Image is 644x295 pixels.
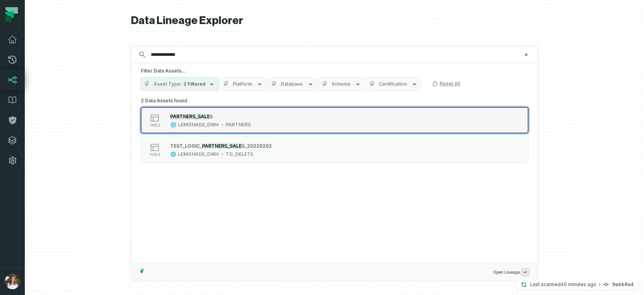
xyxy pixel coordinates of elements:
p: Last scanned [530,281,596,288]
span: Asset Type [154,81,182,87]
button: Clear search query [522,51,530,59]
button: Certification [366,78,421,91]
button: Schema [319,78,364,91]
h4: 9ebb6a4 [612,282,634,287]
button: Last scanned[DATE] 11:16:26 AM9ebb6a4 [516,280,638,289]
span: 2 Filtered [183,81,205,87]
div: TO_DELETE [226,151,253,157]
mark: PARTNERS_SALE [202,143,242,149]
span: S [210,114,213,119]
div: Suggestions [131,95,538,264]
h1: Data Lineage Explorer [131,14,538,28]
button: Database [268,78,317,91]
button: Platform [220,78,266,91]
button: tableLEMONADE_DWHPARTNERS [141,107,528,133]
div: 2 Data Assets found [141,95,528,173]
img: avatar of Sharon Lifchitz [5,274,20,289]
span: Certification [379,81,407,87]
div: LEMONADE_DWH [178,151,219,157]
h5: Filter Data Assets... [141,68,528,74]
div: PARTNERS [226,122,251,128]
span: Database [281,81,303,87]
span: Schema [331,81,350,87]
span: IC_ [195,143,202,149]
span: table [149,153,160,157]
button: Reset All [429,78,463,90]
div: LEMONADE_DWH [178,122,219,128]
button: Asset Type2 Filtered [141,78,218,91]
span: table [149,123,160,127]
span: TEST_LOG [170,143,195,149]
mark: PARTNERS_SALE [170,114,210,119]
span: Open Lineage [493,268,530,277]
relative-time: Aug 25, 2025, 11:16 AM GMT+2 [561,281,596,287]
span: Platform [233,81,252,87]
span: S_20220202 [242,143,272,149]
span: Press ↵ to add a new Data Asset to the graph [521,268,530,277]
button: tableLEMONADE_DWHTO_DELETE [141,136,528,163]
